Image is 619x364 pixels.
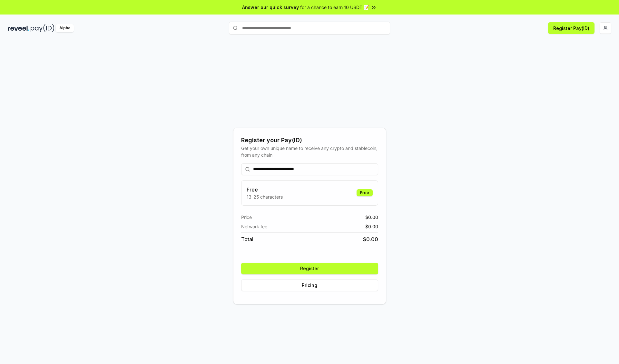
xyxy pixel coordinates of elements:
[363,235,378,243] span: $ 0.00
[300,4,369,11] span: for a chance to earn 10 USDT 📝
[8,24,29,32] img: reveel_dark
[241,145,378,158] div: Get your own unique name to receive any crypto and stablecoin, from any chain
[365,214,378,221] span: $ 0.00
[247,193,283,200] p: 13-25 characters
[31,24,54,32] img: pay_id
[241,263,378,274] button: Register
[357,189,373,196] div: Free
[247,186,283,193] h3: Free
[241,280,378,291] button: Pricing
[548,22,594,34] button: Register Pay(ID)
[241,214,252,221] span: Price
[241,223,267,230] span: Network fee
[365,223,378,230] span: $ 0.00
[242,4,299,11] span: Answer our quick survey
[241,136,378,145] div: Register your Pay(ID)
[56,24,74,32] div: Alpha
[241,235,253,243] span: Total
